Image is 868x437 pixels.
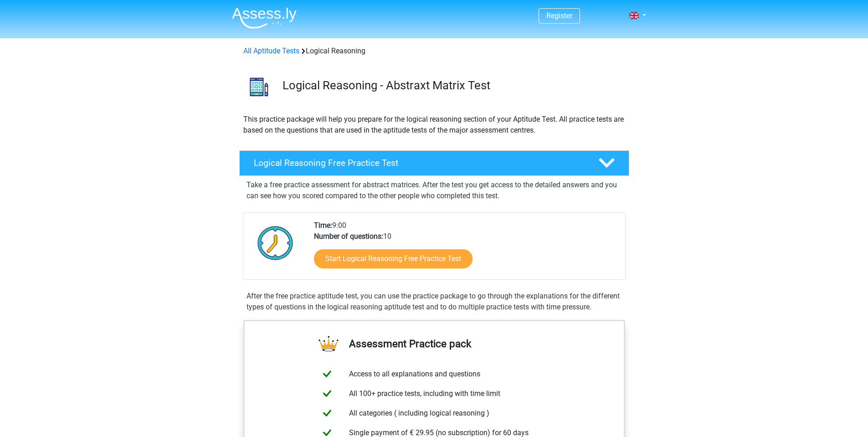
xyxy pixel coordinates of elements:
b: Time: [314,221,332,230]
a: Logical Reasoning Free Practice Test [236,150,633,176]
a: Start Logical Reasoning Free Practice Test [314,249,473,268]
h4: Logical Reasoning Free Practice Test [254,158,584,168]
p: This practice package will help you prepare for the logical reasoning section of your Aptitude Te... [243,114,625,136]
img: Clock [252,220,298,266]
div: Logical Reasoning [240,46,629,57]
h3: Logical Reasoning - Abstraxt Matrix Test [282,78,622,93]
a: Register [546,11,572,20]
a: All Aptitude Tests [243,46,299,55]
b: Number of questions: [314,232,383,241]
div: After the free practice aptitude test, you can use the practice package to go through the explana... [243,291,626,313]
img: Assessly [232,7,297,29]
img: logical reasoning [240,67,278,106]
p: Take a free practice assessment for abstract matrices. After the test you get access to the detai... [247,180,622,201]
div: 9:00 10 [307,220,625,279]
